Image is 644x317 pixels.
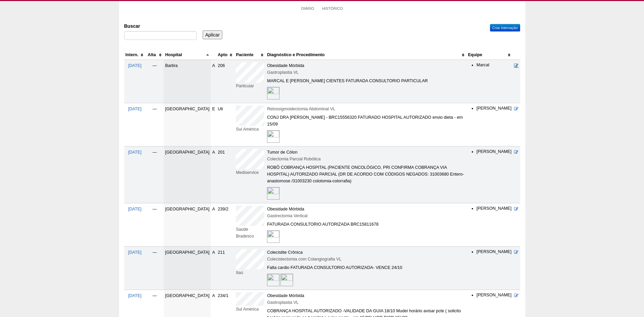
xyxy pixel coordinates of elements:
div: Particular [236,83,264,89]
li: [PERSON_NAME] [476,292,512,298]
a: [DATE] [128,107,141,111]
li: [PERSON_NAME] [476,249,512,255]
div: FATURADA CONSULTORIO AUTORIZADA BRC15811678 [267,221,465,228]
div: Falta cardio FATURADA CONSULTORIO AUTORIZADA- VENCE 24/10 [267,264,465,271]
td: A [211,146,216,203]
td: [GEOGRAPHIC_DATA] [164,247,211,290]
a: [DATE] [128,250,141,255]
a: Editar [514,63,518,68]
li: [PERSON_NAME] [476,206,512,212]
td: — [146,60,164,103]
div: ROBÔ COBRANÇA HOSPITAL (PACIENTE ONCOLÓGICO, PRI CONFIRMA COBRANÇA VIA HOSPITAL) AUTORIZADO PARCI... [267,164,465,184]
div: Obesidade Mórbida [267,206,465,212]
td: A [211,60,216,103]
a: Editar [514,150,518,155]
div: Sul América [236,306,264,313]
th: Paciente [235,50,266,60]
a: Editar [514,207,518,211]
div: Mediservice [236,169,264,176]
td: A [211,203,216,247]
td: [GEOGRAPHIC_DATA] [164,203,211,247]
td: Uti [217,103,235,146]
td: A [211,247,216,290]
div: Retossigmoidectomia Abdominal VL [267,106,465,112]
th: Apto [217,50,235,60]
td: 211 [217,247,235,290]
td: 206 [217,60,235,103]
div: CONJ DRA [PERSON_NAME] - BRC15556320 FATURADO HOSPITAL AUTORIZADO envio dieta - em 15/09 [267,114,465,128]
td: E [211,103,216,146]
th: Hospital [164,50,211,60]
a: Criar internação [490,24,520,31]
td: — [146,146,164,203]
input: Digite os termos que você deseja procurar. [124,31,197,40]
a: Histórico [322,6,343,11]
td: — [146,103,164,146]
a: [DATE] [128,63,141,68]
li: Marcal [476,62,512,68]
th: Equipe [467,50,513,60]
td: — [146,203,164,247]
th: Diagnóstico e Procedimento [266,50,467,60]
div: Gastroplastia VL [267,299,465,306]
div: Gastroplastia VL [267,69,465,76]
div: Sul América [236,126,264,133]
a: [DATE] [128,293,141,298]
th: Intern. [124,50,146,60]
a: Editar [514,107,518,111]
li: [PERSON_NAME] [476,106,512,112]
td: — [146,247,164,290]
td: [GEOGRAPHIC_DATA] [164,103,211,146]
div: Saúde Bradesco [236,226,264,240]
td: [GEOGRAPHIC_DATA] [164,146,211,203]
a: Diário [301,6,314,11]
div: Tumor de Cólon [267,149,465,156]
div: Colectomia Parcial Robótica [267,156,465,162]
label: Buscar [124,23,197,29]
div: Colecistectomia com Colangiografia VL [267,256,465,263]
a: Editar [514,293,518,298]
li: [PERSON_NAME] [476,149,512,155]
a: [DATE] [128,150,141,155]
input: Aplicar [203,30,223,39]
div: Colecistite Crônica [267,249,465,256]
div: Obesidade Mórbida [267,62,465,69]
a: [DATE] [128,207,141,211]
div: Obesidade Mórbida [267,292,465,299]
a: Editar [514,250,518,255]
div: Gastrectomia Vertical [267,212,465,219]
td: 239/2 [217,203,235,247]
td: 201 [217,146,235,203]
td: Bartira [164,60,211,103]
div: MARCAL E [PERSON_NAME] CIENTES FATURADA CONSULTORIO PARTICULAR [267,77,465,84]
div: Itaú [236,269,264,276]
th: Alta [146,50,164,60]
